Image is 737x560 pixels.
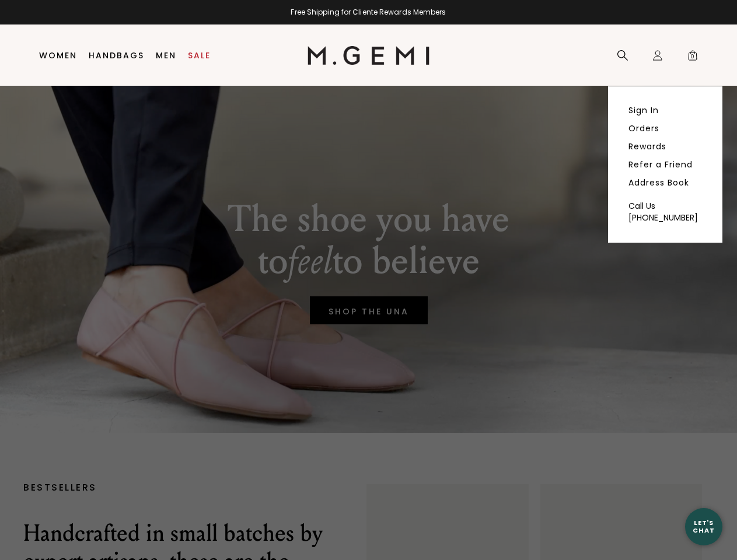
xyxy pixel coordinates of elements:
a: Call Us [PHONE_NUMBER] [628,200,702,223]
span: 0 [687,52,698,64]
a: Sale [188,51,211,60]
a: Men [156,51,176,60]
div: [PHONE_NUMBER] [628,212,702,223]
a: Refer a Friend [628,159,693,170]
a: Rewards [628,141,666,152]
img: M.Gemi [308,46,429,65]
a: Handbags [89,51,144,60]
a: Women [39,51,77,60]
a: Sign In [628,105,659,116]
a: Address Book [628,177,689,188]
div: Call Us [628,200,702,212]
div: Let's Chat [685,519,722,534]
a: Orders [628,123,659,134]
